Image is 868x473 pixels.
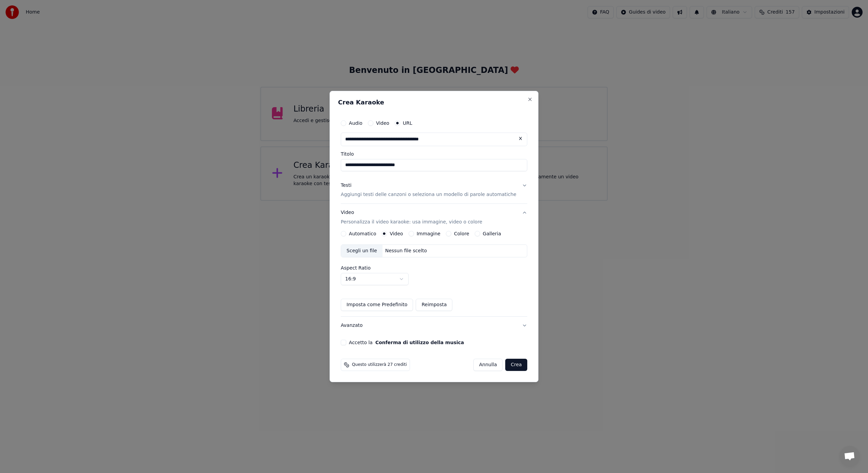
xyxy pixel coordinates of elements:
[341,299,413,311] button: Imposta come Predefinito
[341,204,527,231] button: VideoPersonalizza il video karaoke: usa immagine, video o colore
[341,182,351,189] div: Testi
[338,99,530,105] h2: Crea Karaoke
[473,359,503,371] button: Annulla
[341,210,482,226] div: Video
[349,340,464,345] label: Accetto la
[376,121,389,125] label: Video
[417,231,440,236] label: Immagine
[416,299,452,311] button: Reimposta
[341,245,382,257] div: Scegli un file
[454,231,469,236] label: Colore
[352,362,407,368] span: Questo utilizzerà 27 crediti
[341,152,527,156] label: Titolo
[341,265,527,270] label: Aspect Ratio
[382,248,430,254] div: Nessun file scelto
[341,231,527,316] div: VideoPersonalizza il video karaoke: usa immagine, video o colore
[349,121,362,125] label: Audio
[403,121,412,125] label: URL
[341,219,482,226] p: Personalizza il video karaoke: usa immagine, video o colore
[506,359,527,371] button: Crea
[349,231,376,236] label: Automatico
[341,192,516,198] p: Aggiungi testi delle canzoni o seleziona un modello di parole automatiche
[341,177,527,204] button: TestiAggiungi testi delle canzoni o seleziona un modello di parole automatiche
[341,317,527,334] button: Avanzato
[483,231,501,236] label: Galleria
[390,231,403,236] label: Video
[375,340,464,345] button: Accetto la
